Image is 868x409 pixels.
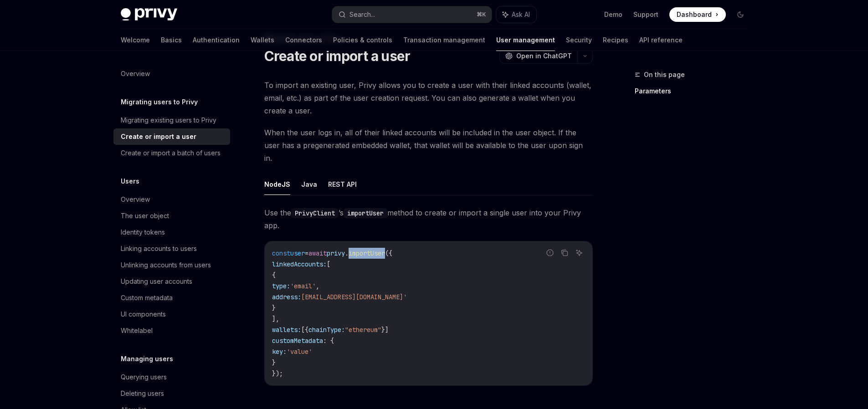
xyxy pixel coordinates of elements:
div: Querying users [121,372,167,383]
div: Overview [121,68,150,79]
a: Connectors [285,29,322,51]
button: NodeJS [264,174,290,195]
button: Ask AI [496,6,536,23]
h5: Users [121,176,139,187]
span: = [305,249,308,257]
span: When the user logs in, all of their linked accounts will be included in the user object. If the u... [264,126,593,164]
span: : { [323,337,334,345]
a: The user object [113,208,230,224]
a: Policies & controls [333,29,392,51]
span: key: [272,348,287,356]
span: [ [327,260,330,268]
div: Custom metadata [121,292,173,303]
span: user [290,249,305,257]
span: type: [272,282,290,290]
h1: Create or import a user [264,48,411,64]
a: Linking accounts to users [113,240,230,257]
a: Wallets [251,29,274,51]
a: User management [496,29,555,51]
span: wallets: [272,326,301,334]
span: Dashboard [677,10,712,19]
span: ], [272,315,279,323]
a: Migrating existing users to Privy [113,112,230,128]
div: Whitelabel [121,325,153,336]
div: Unlinking accounts from users [121,260,211,271]
a: Basics [161,29,182,51]
a: Recipes [603,29,628,51]
span: chainType: [308,326,345,334]
span: , [316,282,319,290]
button: Ask AI [573,247,585,259]
div: The user object [121,210,169,221]
span: importUser [349,249,385,257]
a: Welcome [121,29,150,51]
span: [{ [301,326,308,334]
span: } [272,358,276,367]
span: privy [327,249,345,257]
div: Create or import a batch of users [121,148,221,158]
span: address: [272,293,301,301]
a: API reference [639,29,683,51]
span: Use the ’s method to create or import a single user into your Privy app. [264,206,593,232]
img: dark logo [121,8,177,21]
a: Create or import a user [113,128,230,145]
span: To import an existing user, Privy allows you to create a user with their linked accounts (wallet,... [264,79,593,117]
button: Java [301,174,317,195]
a: Dashboard [669,7,726,22]
button: REST API [328,174,357,195]
button: Open in ChatGPT [499,48,577,64]
a: Custom metadata [113,290,230,306]
a: Demo [604,10,622,19]
a: Querying users [113,369,230,385]
span: On this page [644,69,685,80]
div: Create or import a user [121,131,196,142]
div: Search... [349,9,375,20]
a: Transaction management [403,29,485,51]
span: ({ [385,249,392,257]
span: }] [381,326,389,334]
span: linkedAccounts: [272,260,327,268]
span: 'email' [290,282,316,290]
a: Updating user accounts [113,273,230,290]
code: PrivyClient [291,208,339,218]
span: await [308,249,327,257]
span: ⌘ K [477,11,486,18]
button: Toggle dark mode [733,7,748,22]
a: Overview [113,66,230,82]
span: customMetadata [272,337,323,345]
span: { [272,271,276,279]
a: Support [633,10,658,19]
div: Linking accounts to users [121,243,197,254]
span: Ask AI [512,10,530,19]
div: Identity tokens [121,227,165,238]
div: UI components [121,309,166,320]
a: Authentication [193,29,240,51]
h5: Migrating users to Privy [121,97,198,107]
a: Identity tokens [113,224,230,240]
a: Overview [113,191,230,208]
div: Overview [121,194,150,205]
button: Search...⌘K [332,6,492,23]
button: Copy the contents from the code block [559,247,570,259]
span: [EMAIL_ADDRESS][DOMAIN_NAME]' [301,293,407,301]
span: Open in ChatGPT [516,51,572,61]
a: Create or import a batch of users [113,145,230,161]
a: UI components [113,306,230,322]
span: . [345,249,349,257]
a: Parameters [635,84,755,98]
span: }); [272,369,283,378]
div: Migrating existing users to Privy [121,115,216,126]
a: Security [566,29,592,51]
div: Updating user accounts [121,276,192,287]
button: Report incorrect code [544,247,556,259]
a: Unlinking accounts from users [113,257,230,273]
span: 'value' [287,348,312,356]
a: Deleting users [113,385,230,402]
span: } [272,304,276,312]
div: Deleting users [121,388,164,399]
code: importUser [344,208,387,218]
a: Whitelabel [113,322,230,339]
span: "ethereum" [345,326,381,334]
span: const [272,249,290,257]
h5: Managing users [121,353,173,364]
